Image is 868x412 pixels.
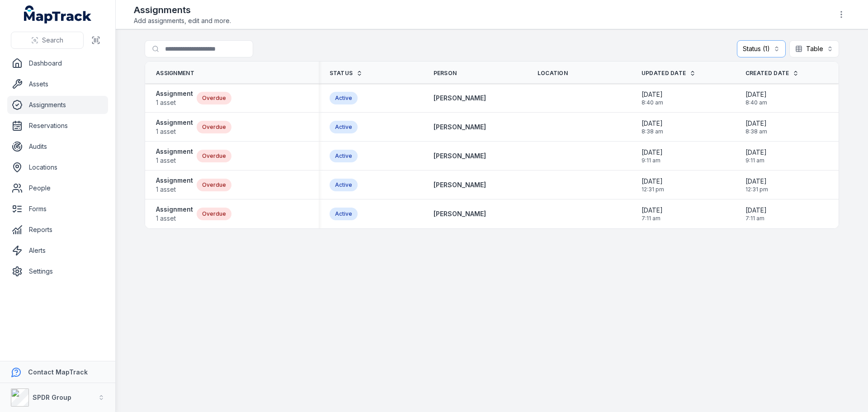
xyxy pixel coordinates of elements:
[7,200,108,218] a: Forms
[745,215,767,222] span: 7:11 am
[745,206,767,215] span: [DATE]
[7,75,108,93] a: Assets
[7,117,108,135] a: Reservations
[330,70,353,77] span: Status
[642,99,663,106] span: 8:40 am
[330,121,358,133] div: Active
[745,99,767,106] span: 8:40 am
[434,123,486,132] a: [PERSON_NAME]
[156,176,193,194] a: Assignment1 asset
[745,119,767,128] span: [DATE]
[434,209,486,218] a: [PERSON_NAME]
[330,179,358,191] div: Active
[156,147,193,156] strong: Assignment
[789,40,839,57] button: Table
[330,92,358,104] div: Active
[642,148,663,157] span: [DATE]
[11,32,84,49] button: Search
[642,157,663,164] span: 9:11 am
[745,70,799,77] a: Created Date
[7,96,108,114] a: Assignments
[642,119,663,128] span: [DATE]
[642,119,663,135] time: 29/05/2025, 8:38:43 am
[434,94,486,103] a: [PERSON_NAME]
[24,5,92,24] a: MapTrack
[156,118,193,127] strong: Assignment
[197,179,231,191] div: Overdue
[156,118,193,136] a: Assignment1 asset
[156,70,194,77] span: Assignment
[156,147,193,165] a: Assignment1 asset
[197,208,231,220] div: Overdue
[7,242,108,260] a: Alerts
[642,90,663,99] span: [DATE]
[642,70,686,77] span: Updated Date
[7,262,108,280] a: Settings
[434,70,457,77] span: Person
[42,36,63,45] span: Search
[197,150,231,162] div: Overdue
[7,179,108,197] a: People
[156,185,193,194] span: 1 asset
[134,4,231,16] h2: Assignments
[538,70,568,77] span: Location
[745,90,767,99] span: [DATE]
[745,177,768,193] time: 27/02/2025, 12:31:53 pm
[156,214,193,223] span: 1 asset
[7,137,108,156] a: Audits
[642,70,696,77] a: Updated Date
[745,206,767,222] time: 25/02/2025, 7:11:01 am
[745,119,767,135] time: 29/05/2025, 8:38:43 am
[642,148,663,164] time: 08/04/2025, 9:11:13 am
[642,186,664,193] span: 12:31 pm
[745,148,767,157] span: [DATE]
[134,16,231,25] span: Add assignments, edit and more.
[745,90,767,106] time: 29/05/2025, 8:40:46 am
[642,206,663,215] span: [DATE]
[745,186,768,193] span: 12:31 pm
[330,150,358,162] div: Active
[642,215,663,222] span: 7:11 am
[156,176,193,185] strong: Assignment
[642,206,663,222] time: 25/02/2025, 7:11:01 am
[156,205,193,223] a: Assignment1 asset
[737,40,786,57] button: Status (1)
[642,128,663,135] span: 8:38 am
[330,70,363,77] a: Status
[330,208,358,220] div: Active
[33,393,71,401] strong: SPDR Group
[642,177,664,193] time: 27/02/2025, 12:31:53 pm
[745,157,767,164] span: 9:11 am
[156,156,193,165] span: 1 asset
[156,89,193,98] strong: Assignment
[156,98,193,107] span: 1 asset
[156,89,193,107] a: Assignment1 asset
[197,121,231,133] div: Overdue
[7,221,108,239] a: Reports
[7,158,108,176] a: Locations
[434,180,486,189] a: [PERSON_NAME]
[156,205,193,214] strong: Assignment
[745,70,789,77] span: Created Date
[642,90,663,106] time: 29/05/2025, 8:40:46 am
[7,54,108,72] a: Dashboard
[156,127,193,136] span: 1 asset
[28,368,88,376] strong: Contact MapTrack
[745,128,767,135] span: 8:38 am
[745,177,768,186] span: [DATE]
[642,177,664,186] span: [DATE]
[434,152,486,161] a: [PERSON_NAME]
[197,92,231,104] div: Overdue
[745,148,767,164] time: 08/04/2025, 9:11:13 am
